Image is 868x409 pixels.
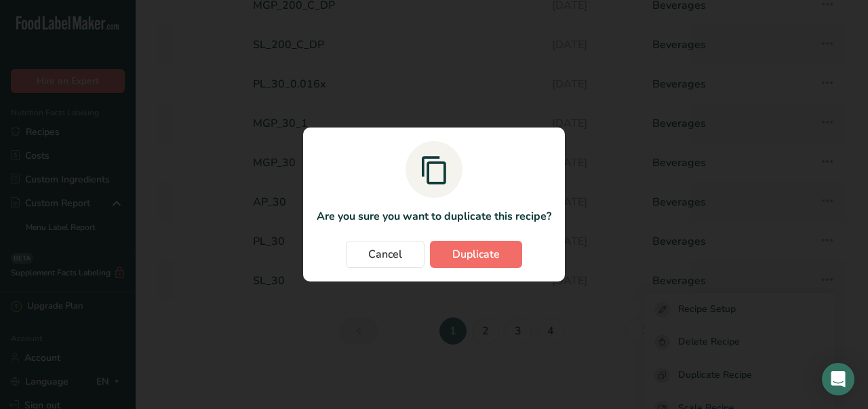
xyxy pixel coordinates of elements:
[368,246,402,262] span: Cancel
[822,363,854,395] div: Open Intercom Messenger
[452,246,500,262] span: Duplicate
[346,241,425,268] button: Cancel
[317,208,551,225] p: Are you sure you want to duplicate this recipe?
[430,241,522,268] button: Duplicate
